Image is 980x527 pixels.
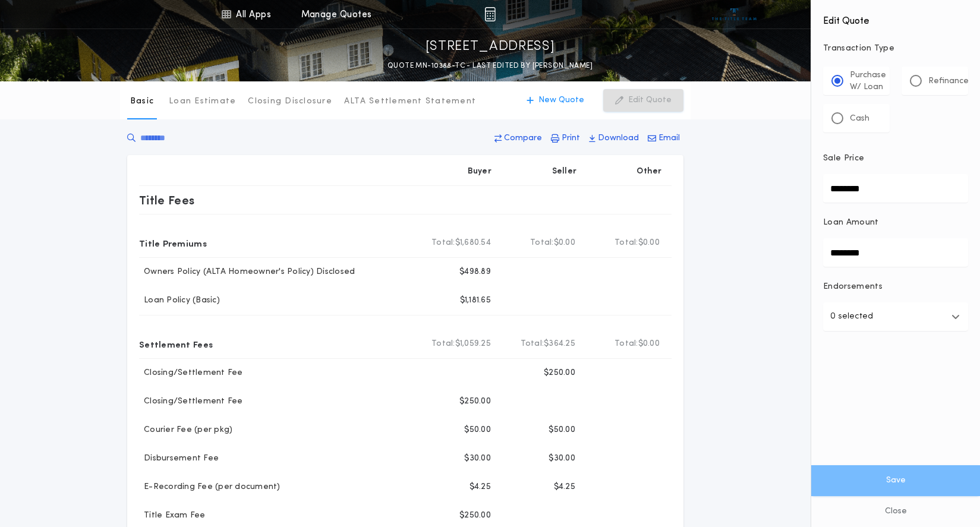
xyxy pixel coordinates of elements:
[638,338,660,350] span: $0.00
[468,166,491,178] p: Buyer
[464,453,491,465] p: $30.00
[850,113,869,125] p: Cash
[823,43,968,55] p: Transaction Type
[139,481,281,493] p: E-Recording Fee (per document)
[637,166,662,178] p: Other
[431,338,455,350] b: Total:
[811,465,980,496] button: Save
[484,7,496,21] img: img
[552,166,577,178] p: Seller
[139,424,232,436] p: Courier Fee (per pkg)
[248,96,332,108] p: Closing Disclosure
[712,8,757,20] img: vs-icon
[549,424,575,436] p: $50.00
[644,128,683,149] button: Email
[823,7,968,29] h4: Edit Quote
[547,128,584,149] button: Print
[928,75,969,87] p: Refinance
[504,132,542,144] p: Compare
[459,266,491,278] p: $498.89
[387,60,593,72] p: QUOTE MN-10388-TC - LAST EDITED BY [PERSON_NAME]
[455,237,491,249] span: $1,680.54
[823,153,864,165] p: Sale Price
[850,70,886,93] p: Purchase W/ Loan
[460,295,491,307] p: $1,181.65
[130,96,154,108] p: Basic
[562,132,580,144] p: Print
[603,89,683,112] button: Edit Quote
[344,96,476,108] p: ALTA Settlement Statement
[823,238,968,267] input: Loan Amount
[521,338,544,350] b: Total:
[615,237,638,249] b: Total:
[598,132,639,144] p: Download
[139,295,220,307] p: Loan Policy (Basic)
[823,217,879,229] p: Loan Amount
[459,510,491,522] p: $250.00
[139,266,355,278] p: Owners Policy (ALTA Homeowner's Policy) Disclosed
[431,237,455,249] b: Total:
[139,334,213,354] p: Settlement Fees
[658,132,680,144] p: Email
[139,233,207,253] p: Title Premiums
[515,89,596,112] button: New Quote
[530,237,554,249] b: Total:
[139,396,243,408] p: Closing/Settlement Fee
[139,510,206,522] p: Title Exam Fee
[464,424,491,436] p: $50.00
[426,37,555,56] p: [STREET_ADDRESS]
[469,481,491,493] p: $4.25
[538,94,584,106] p: New Quote
[139,453,219,465] p: Disbursement Fee
[549,453,575,465] p: $30.00
[544,367,575,379] p: $250.00
[544,338,575,350] span: $364.25
[554,237,575,249] span: $0.00
[455,338,491,350] span: $1,059.25
[554,481,575,493] p: $4.25
[823,281,968,293] p: Endorsements
[491,128,546,149] button: Compare
[139,367,243,379] p: Closing/Settlement Fee
[823,302,968,331] button: 0 selected
[830,310,873,324] p: 0 selected
[811,496,980,527] button: Close
[139,191,195,210] p: Title Fees
[585,128,642,149] button: Download
[615,338,638,350] b: Total:
[169,96,236,108] p: Loan Estimate
[459,396,491,408] p: $250.00
[628,94,672,106] p: Edit Quote
[823,174,968,203] input: Sale Price
[638,237,660,249] span: $0.00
